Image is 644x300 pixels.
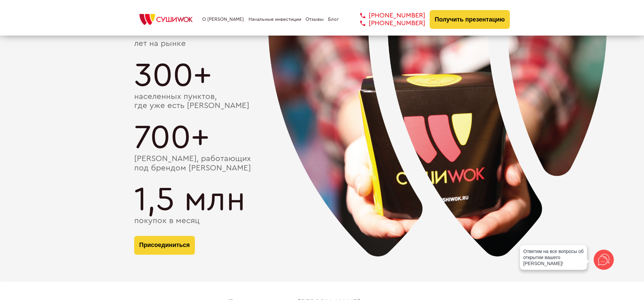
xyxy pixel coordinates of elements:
[134,59,510,92] div: 300+
[350,12,425,19] a: [PHONE_NUMBER]
[134,154,510,173] div: [PERSON_NAME], работающих под брендом [PERSON_NAME]
[430,10,510,29] button: Получить презентацию
[350,19,425,27] a: [PHONE_NUMBER]
[202,17,244,22] a: О [PERSON_NAME]
[328,17,339,22] a: Блог
[134,216,510,226] div: покупок в месяц
[520,245,587,270] div: Ответим на все вопросы об открытии вашего [PERSON_NAME]!
[134,121,510,154] div: 700+
[134,12,198,27] img: СУШИWOK
[134,183,510,216] div: 1,5 млн
[134,39,510,49] div: лет на рынке
[249,17,301,22] a: Начальные инвестиции
[306,17,324,22] a: Отзывы
[134,92,510,111] div: населенных пунктов, где уже есть [PERSON_NAME]
[134,236,195,255] button: Присоединиться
